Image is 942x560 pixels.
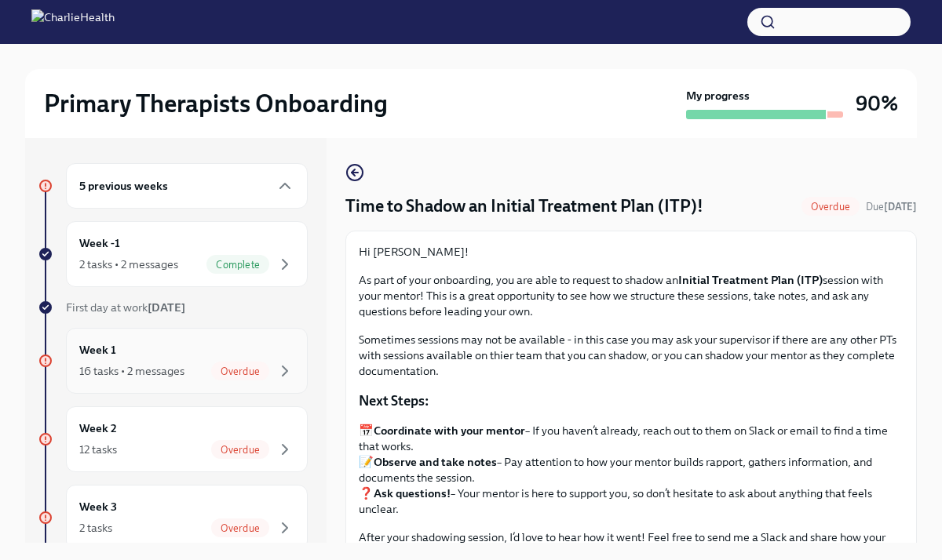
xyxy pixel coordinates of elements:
[38,300,308,315] a: First day at work[DATE]
[884,201,917,213] strong: [DATE]
[79,256,178,272] div: 2 tasks • 2 messages
[79,520,112,536] div: 2 tasks
[678,273,823,287] strong: Initial Treatment Plan (ITP)
[866,201,917,213] span: Due
[345,195,703,218] h4: Time to Shadow an Initial Treatment Plan (ITP)!
[686,88,750,104] strong: My progress
[359,391,904,410] p: Next Steps:
[856,89,898,118] h3: 90%
[359,423,904,517] p: 📅 – If you haven’t already, reach out to them on Slack or email to find a time that works. 📝 – Pa...
[79,442,117,457] div: 12 tasks
[79,498,117,515] h6: Week 3
[38,485,308,551] a: Week 32 tasksOverdue
[79,341,116,358] h6: Week 1
[66,300,185,315] span: First day at work
[359,332,904,379] p: Sometimes sessions may not be available - in this case you may ask your supervisor if there are a...
[38,221,308,287] a: Week -12 tasks • 2 messagesComplete
[79,420,117,437] h6: Week 2
[211,365,269,377] span: Overdue
[148,300,185,315] strong: [DATE]
[211,444,269,456] span: Overdue
[359,272,904,319] p: As part of your onboarding, you are able to request to shadow an session with your mentor! This i...
[79,177,168,195] h6: 5 previous weeks
[31,9,115,35] img: CharlieHealth
[44,88,388,119] h2: Primary Therapists Onboarding
[206,259,269,271] span: Complete
[374,486,451,500] strong: Ask questions!
[359,244,904,260] p: Hi [PERSON_NAME]!
[38,328,308,394] a: Week 116 tasks • 2 messagesOverdue
[211,522,269,534] span: Overdue
[374,424,525,438] strong: Coordinate with your mentor
[79,235,120,252] h6: Week -1
[79,363,184,379] div: 16 tasks • 2 messages
[66,163,308,209] div: 5 previous weeks
[801,201,860,213] span: Overdue
[374,455,497,469] strong: Observe and take notes
[866,199,917,214] span: August 16th, 2025 10:00
[38,406,308,472] a: Week 212 tasksOverdue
